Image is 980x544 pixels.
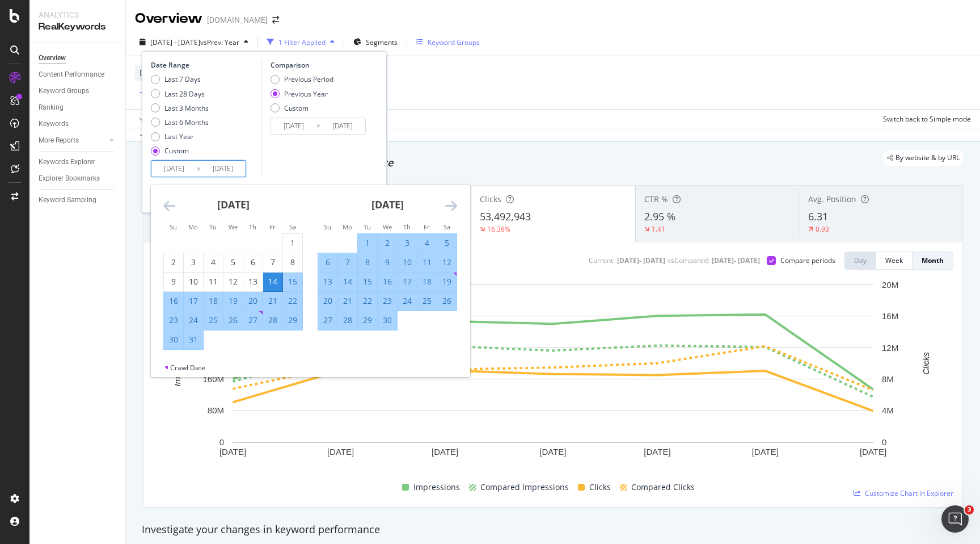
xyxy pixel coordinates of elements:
[437,272,457,291] td: Selected. Saturday, April 19, 2025
[243,272,263,291] td: Choose Thursday, March 13, 2025 as your check-in date. It’s available.
[283,253,303,272] td: Choose Saturday, March 8, 2025 as your check-in date. It’s available.
[164,272,184,291] td: Choose Sunday, March 9, 2025 as your check-in date. It’s available.
[39,135,79,147] div: More Reports
[271,118,316,134] input: Start Date
[204,276,223,287] div: 11
[283,233,303,253] td: Choose Saturday, March 1, 2025 as your check-in date. It’s available.
[631,480,695,494] span: Compared Clicks
[358,233,378,253] td: Selected. Tuesday, April 1, 2025
[589,480,611,494] span: Clicks
[816,224,829,234] div: 0.93
[164,146,189,156] div: Custom
[327,447,354,457] text: [DATE]
[882,374,894,384] text: 8M
[188,223,198,231] small: Mo
[921,351,931,374] text: Clicks
[844,252,876,270] button: Day
[278,37,326,47] div: 1 Filter Applied
[223,276,243,287] div: 12
[39,69,117,81] a: Content Performance
[271,103,333,113] div: Custom
[263,295,282,307] div: 21
[860,447,886,457] text: [DATE]
[271,74,333,84] div: Previous Period
[922,256,944,265] div: Month
[272,16,279,24] div: arrow-right-arrow-left
[318,311,338,330] td: Selected. Sunday, April 27, 2025
[204,295,223,307] div: 18
[135,110,168,128] button: Apply
[151,185,470,363] div: Calendar
[349,33,402,51] button: Segments
[283,276,302,287] div: 15
[358,315,377,326] div: 29
[398,276,417,287] div: 17
[164,334,183,345] div: 30
[358,237,377,249] div: 1
[208,405,224,415] text: 80M
[417,237,437,249] div: 4
[204,257,223,268] div: 4
[882,437,886,447] text: 0
[184,315,203,326] div: 24
[283,237,302,249] div: 1
[358,253,378,272] td: Selected. Tuesday, April 8, 2025
[184,334,203,345] div: 31
[378,257,397,268] div: 9
[338,311,358,330] td: Selected. Monday, April 28, 2025
[263,253,283,272] td: Choose Friday, March 7, 2025 as your check-in date. It’s available.
[854,488,953,498] a: Customize Chart in Explorer
[151,161,197,177] input: Start Date
[338,257,357,268] div: 7
[164,276,183,287] div: 9
[480,194,501,204] span: Clicks
[283,257,302,268] div: 8
[398,291,417,311] td: Selected. Thursday, April 24, 2025
[885,256,903,265] div: Week
[378,276,397,287] div: 16
[223,291,243,311] td: Selected. Wednesday, March 19, 2025
[882,343,898,353] text: 12M
[219,437,224,447] text: 0
[219,447,246,457] text: [DATE]
[135,33,253,51] button: [DATE] - [DATE]vsPrev. Year
[217,198,250,211] strong: [DATE]
[378,315,397,326] div: 30
[163,199,175,213] div: Move backward to switch to the previous month.
[243,257,263,268] div: 6
[223,295,243,307] div: 19
[358,276,377,287] div: 15
[364,223,371,231] small: Tu
[417,291,437,311] td: Selected. Friday, April 25, 2025
[338,295,357,307] div: 21
[338,315,357,326] div: 28
[443,223,450,231] small: Sa
[39,9,116,20] div: Analytics
[895,154,960,161] span: By website & by URL
[358,257,377,268] div: 8
[371,198,404,211] strong: [DATE]
[437,237,457,249] div: 5
[184,330,204,349] td: Selected. Monday, March 31, 2025
[184,311,204,330] td: Selected. Monday, March 24, 2025
[324,223,331,231] small: Su
[318,272,338,291] td: Selected. Sunday, April 13, 2025
[204,272,223,291] td: Choose Tuesday, March 11, 2025 as your check-in date. It’s available.
[882,405,894,415] text: 4M
[343,223,352,231] small: Mo
[202,374,224,384] text: 160M
[263,276,282,287] div: 14
[150,37,200,47] span: [DATE] - [DATE]
[39,102,117,114] a: Ranking
[539,447,566,457] text: [DATE]
[413,480,460,494] span: Impressions
[437,253,457,272] td: Selected. Saturday, April 12, 2025
[283,272,303,291] td: Selected. Saturday, March 15, 2025
[941,505,969,533] iframe: Intercom live chat
[39,194,117,206] a: Keyword Sampling
[135,9,202,28] div: Overview
[644,194,668,204] span: CTR %
[164,253,184,272] td: Choose Sunday, March 2, 2025 as your check-in date. It’s available.
[243,315,263,326] div: 27
[271,89,333,99] div: Previous Year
